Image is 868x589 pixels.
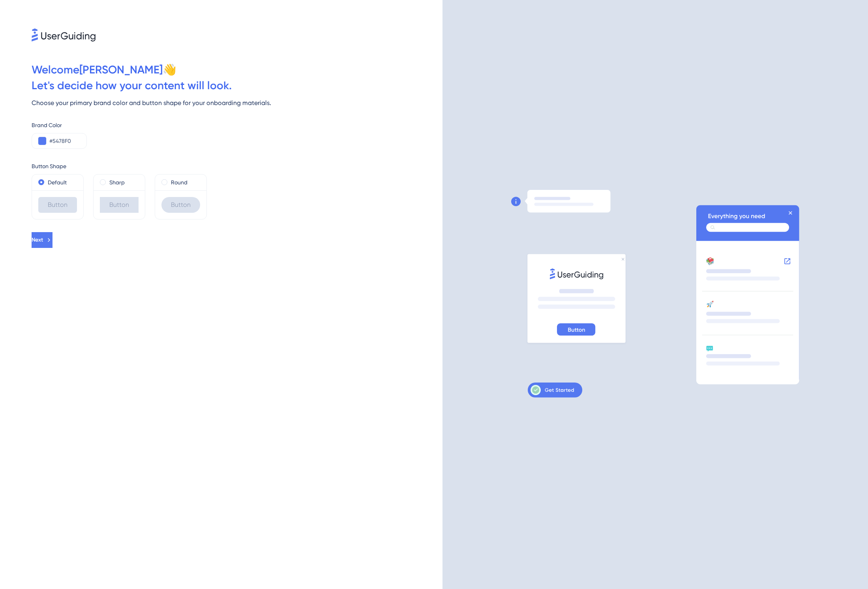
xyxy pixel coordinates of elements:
div: Brand Color [32,120,442,130]
div: Button [161,197,200,213]
div: Button [100,197,139,213]
span: Next [32,235,43,245]
div: Button [38,197,77,213]
div: Choose your primary brand color and button shape for your onboarding materials. [32,98,442,108]
label: Default [48,178,67,187]
div: Button Shape [32,161,442,171]
div: Let ' s decide how your content will look. [32,78,442,94]
label: Sharp [109,178,125,187]
label: Round [171,178,187,187]
div: Welcome [PERSON_NAME] 👋 [32,62,442,78]
button: Next [32,232,52,248]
